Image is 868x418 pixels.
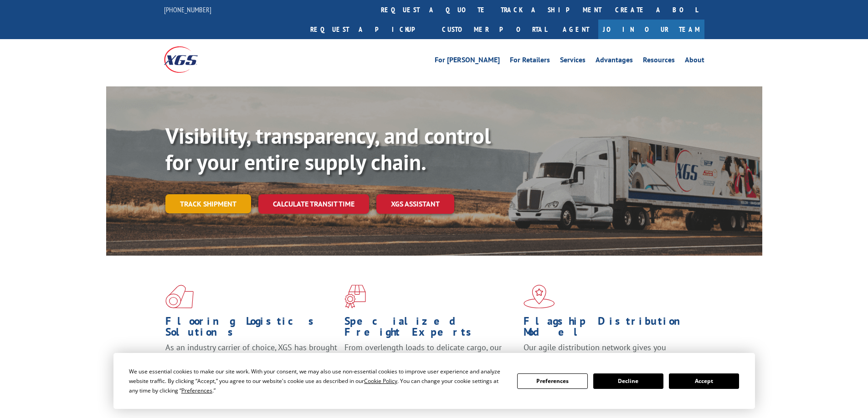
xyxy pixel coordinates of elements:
a: Customer Portal [435,20,554,39]
a: Advantages [596,56,633,66]
a: Track shipment [165,194,251,213]
a: Calculate transit time [258,194,369,214]
span: Preferences [181,387,212,394]
span: As an industry carrier of choice, XGS has brought innovation and dedication to flooring logistics... [165,342,337,374]
img: xgs-icon-flagship-distribution-model-red [524,285,555,308]
a: Services [560,56,586,66]
a: For Retailers [510,56,550,66]
img: xgs-icon-focused-on-flooring-red [344,285,366,308]
a: Agent [554,20,598,39]
a: XGS ASSISTANT [376,194,454,214]
button: Accept [669,373,739,389]
h1: Specialized Freight Experts [344,316,517,342]
a: About [685,56,704,66]
div: We use essential cookies to make our site work. With your consent, we may also use non-essential ... [129,367,506,395]
span: Our agile distribution network gives you nationwide inventory management on demand. [524,342,691,363]
a: Resources [643,56,675,66]
div: Cookie Consent Prompt [113,353,755,409]
b: Visibility, transparency, and control for your entire supply chain. [165,121,491,176]
span: Cookie Policy [364,377,397,385]
img: xgs-icon-total-supply-chain-intelligence-red [165,285,194,308]
a: Join Our Team [598,20,704,39]
p: From overlength loads to delicate cargo, our experienced staff knows the best way to move your fr... [344,342,517,383]
a: Request a pickup [303,20,435,39]
h1: Flooring Logistics Solutions [165,316,338,342]
a: [PHONE_NUMBER] [164,5,211,14]
button: Preferences [517,373,587,389]
h1: Flagship Distribution Model [524,316,696,342]
button: Decline [593,373,663,389]
a: For [PERSON_NAME] [435,56,500,66]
